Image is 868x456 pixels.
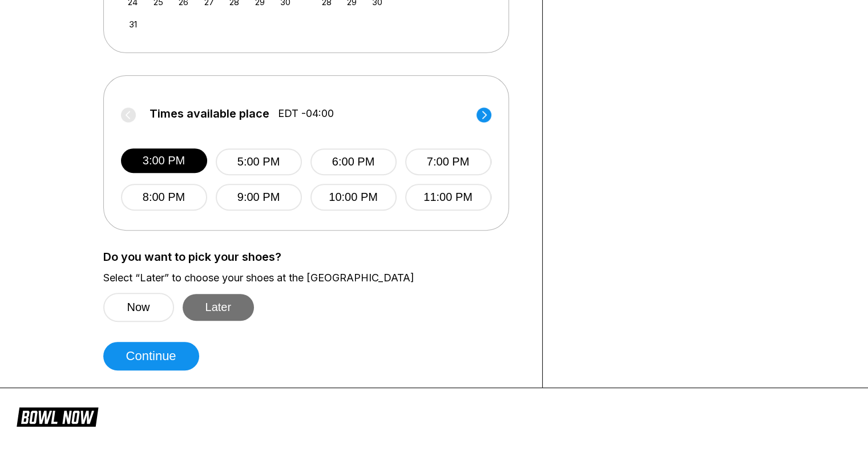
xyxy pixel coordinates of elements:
label: Do you want to pick your shoes? [103,251,525,263]
button: 11:00 PM [405,184,491,211]
button: 6:00 PM [310,148,397,175]
span: EDT -04:00 [278,107,334,120]
button: 3:00 PM [121,148,207,173]
button: 7:00 PM [405,148,491,175]
button: 9:00 PM [216,184,302,211]
button: 5:00 PM [216,148,302,175]
span: Times available place [150,107,269,120]
button: 10:00 PM [310,184,397,211]
button: 8:00 PM [121,184,207,211]
div: Choose Sunday, August 31st, 2025 [125,17,140,32]
button: Later [183,294,255,321]
button: Continue [103,342,199,370]
label: Select “Later” to choose your shoes at the [GEOGRAPHIC_DATA] [103,272,525,284]
button: Now [103,293,174,322]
